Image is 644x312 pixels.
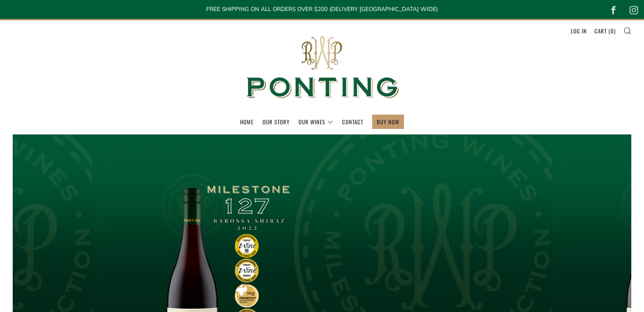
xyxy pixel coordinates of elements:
[240,115,254,129] a: Home
[611,27,614,35] span: 0
[263,115,290,129] a: Our Story
[594,24,616,38] a: Cart (0)
[342,115,363,129] a: Contact
[238,20,407,115] img: Ponting Wines
[571,24,587,38] a: Log in
[377,115,399,129] a: BUY NOW
[299,115,333,129] a: Our Wines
